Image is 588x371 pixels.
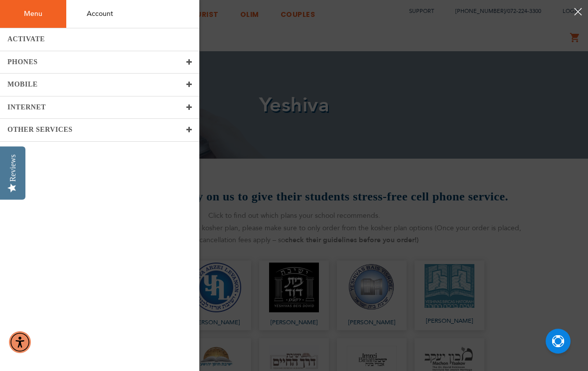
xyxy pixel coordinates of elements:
div: Accessibility Menu [9,331,31,353]
span: ACTIVATE [7,35,45,43]
div: Reviews [8,154,17,182]
span: MOBILE [7,81,38,88]
span: INTERNET [7,103,46,111]
span: PHONES [7,58,38,66]
span: OTHER SERVICES [7,126,73,133]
